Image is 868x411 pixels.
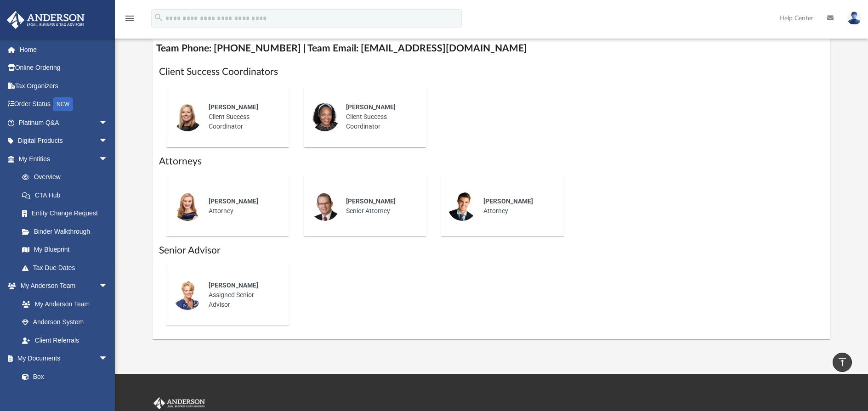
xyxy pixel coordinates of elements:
img: User Pic [847,11,861,25]
a: menu [124,17,135,24]
img: Anderson Advisors Platinum Portal [152,397,207,409]
span: arrow_drop_down [99,349,117,368]
div: Attorney [202,190,283,222]
span: arrow_drop_down [99,113,117,132]
a: Overview [13,168,122,186]
a: Platinum Q&Aarrow_drop_down [6,113,122,132]
a: Digital Productsarrow_drop_down [6,132,122,150]
i: vertical_align_top [837,356,848,367]
div: NEW [53,97,73,111]
a: Binder Walkthrough [13,222,122,241]
h4: Team Phone: [PHONE_NUMBER] | Team Email: [EMAIL_ADDRESS][DOMAIN_NAME] [153,38,830,59]
img: thumbnail [310,191,340,221]
i: menu [124,13,135,24]
span: [PERSON_NAME] [346,197,396,205]
a: My Documentsarrow_drop_down [6,349,117,368]
a: Entity Change Request [13,204,122,223]
img: thumbnail [310,102,340,131]
div: Attorney [477,190,557,222]
span: arrow_drop_down [99,277,117,296]
img: thumbnail [173,102,202,131]
span: [PERSON_NAME] [209,197,258,205]
span: arrow_drop_down [99,132,117,151]
a: Box [13,367,113,386]
img: thumbnail [173,191,202,221]
a: My Blueprint [13,241,117,259]
h1: Client Success Coordinators [159,65,824,79]
span: arrow_drop_down [99,150,117,169]
span: [PERSON_NAME] [209,282,258,289]
img: thumbnail [173,281,202,310]
a: Tax Organizers [6,77,122,95]
div: Client Success Coordinator [340,96,420,138]
a: My Anderson Teamarrow_drop_down [6,277,117,295]
a: My Anderson Team [13,295,113,313]
img: Anderson Advisors Platinum Portal [4,11,87,29]
a: Client Referrals [13,331,117,349]
a: My Entitiesarrow_drop_down [6,150,122,168]
a: CTA Hub [13,186,122,204]
a: Home [6,40,122,59]
div: Client Success Coordinator [202,96,283,138]
a: Tax Due Dates [13,259,122,277]
i: search [153,12,164,23]
div: Assigned Senior Advisor [202,274,283,316]
h1: Attorneys [159,155,824,168]
a: vertical_align_top [833,353,852,372]
a: Online Ordering [6,59,122,77]
a: Anderson System [13,313,117,332]
div: Senior Attorney [340,190,420,222]
span: [PERSON_NAME] [483,197,533,205]
span: [PERSON_NAME] [209,103,258,111]
h1: Senior Advisor [159,244,824,257]
img: thumbnail [448,191,477,221]
span: [PERSON_NAME] [346,103,396,111]
a: Order StatusNEW [6,95,122,114]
